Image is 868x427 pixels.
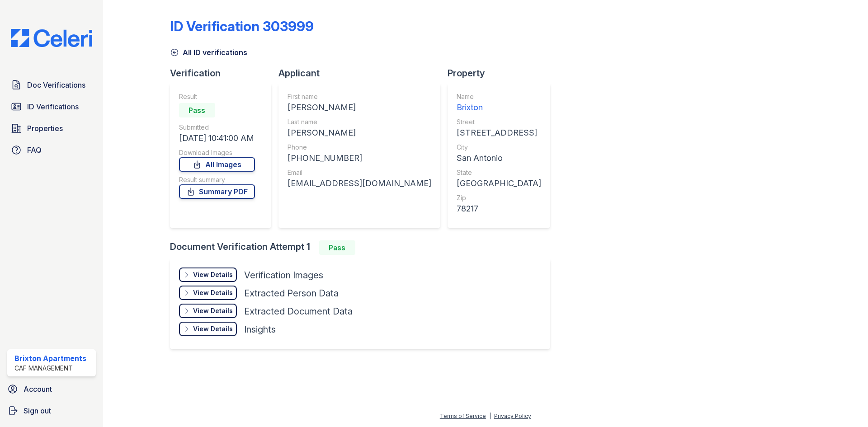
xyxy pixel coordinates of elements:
[288,143,431,152] div: Phone
[179,157,255,172] a: All Images
[489,413,491,419] div: |
[7,76,96,94] a: Doc Verifications
[179,92,255,101] div: Result
[288,92,431,101] div: First name
[4,402,99,420] a: Sign out
[4,29,99,47] img: CE_Logo_Blue-a8612792a0a2168367f1c8372b55b34899dd931a85d93a1a3d3e32e68fde9ad4.png
[288,152,431,164] div: [PHONE_NUMBER]
[288,117,431,127] div: Last name
[244,323,276,336] div: Insights
[27,123,63,134] span: Properties
[179,184,255,199] a: Summary PDF
[448,67,557,80] div: Property
[193,270,233,279] div: View Details
[278,67,448,80] div: Applicant
[179,175,255,184] div: Result summary
[244,305,353,318] div: Extracted Document Data
[4,380,99,398] a: Account
[24,405,51,416] span: Sign out
[27,80,85,90] span: Doc Verifications
[457,101,541,114] div: Brixton
[457,193,541,202] div: Zip
[193,306,233,315] div: View Details
[14,364,86,373] div: CAF Management
[457,177,541,190] div: [GEOGRAPHIC_DATA]
[457,92,541,114] a: Name Brixton
[457,117,541,127] div: Street
[7,141,96,159] a: FAQ
[457,168,541,177] div: State
[7,119,96,137] a: Properties
[179,123,255,132] div: Submitted
[288,177,431,190] div: [EMAIL_ADDRESS][DOMAIN_NAME]
[14,353,86,364] div: Brixton Apartments
[457,92,541,101] div: Name
[440,413,486,419] a: Terms of Service
[319,240,355,255] div: Pass
[193,288,233,297] div: View Details
[457,127,541,139] div: [STREET_ADDRESS]
[27,145,42,155] span: FAQ
[179,148,255,157] div: Download Images
[179,132,255,145] div: [DATE] 10:41:00 AM
[170,47,247,58] a: All ID verifications
[24,384,52,394] span: Account
[7,98,96,116] a: ID Verifications
[244,287,339,300] div: Extracted Person Data
[288,127,431,139] div: [PERSON_NAME]
[457,143,541,152] div: City
[288,168,431,177] div: Email
[288,101,431,114] div: [PERSON_NAME]
[457,202,541,215] div: 78217
[170,18,314,34] div: ID Verification 303999
[27,101,79,112] span: ID Verifications
[494,413,531,419] a: Privacy Policy
[170,240,557,255] div: Document Verification Attempt 1
[170,67,278,80] div: Verification
[457,152,541,164] div: San Antonio
[193,324,233,333] div: View Details
[179,103,215,117] div: Pass
[244,269,323,282] div: Verification Images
